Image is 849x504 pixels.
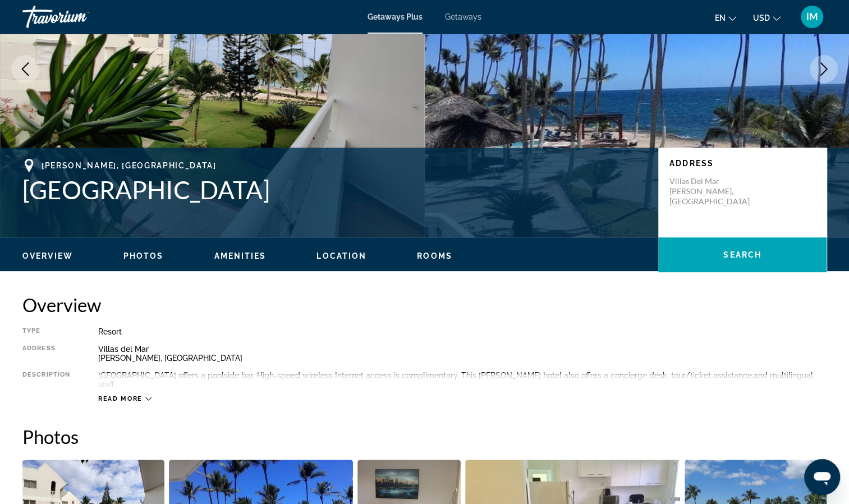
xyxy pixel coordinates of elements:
[417,251,452,261] button: Rooms
[11,55,39,83] button: Previous image
[98,371,827,389] div: [GEOGRAPHIC_DATA] offers a poolside bar. High-speed wireless Internet access is complimentary. Th...
[753,10,781,26] button: Change currency
[723,250,761,259] span: Search
[669,159,815,168] p: Address
[22,294,827,316] h2: Overview
[368,12,423,21] a: Getaways Plus
[715,10,736,26] button: Change language
[22,251,73,261] button: Overview
[658,237,827,272] button: Search
[22,345,70,363] div: Address
[22,425,827,448] h2: Photos
[123,251,164,261] button: Photos
[98,395,152,403] button: Read more
[715,13,726,22] span: en
[804,459,840,495] iframe: Button to launch messaging window
[22,2,135,31] a: Travorium
[445,12,481,21] a: Getaways
[669,176,759,207] p: Villas del Mar [PERSON_NAME], [GEOGRAPHIC_DATA]
[22,175,647,204] h1: [GEOGRAPHIC_DATA]
[98,395,143,402] span: Read more
[810,55,838,83] button: Next image
[42,161,217,170] span: [PERSON_NAME], [GEOGRAPHIC_DATA]
[753,13,770,22] span: USD
[98,327,827,336] div: Resort
[98,345,827,363] div: Villas del Mar [PERSON_NAME], [GEOGRAPHIC_DATA]
[22,327,70,336] div: Type
[22,371,70,389] div: Description
[797,5,827,29] button: User Menu
[316,251,366,261] button: Location
[806,11,818,22] span: IM
[214,251,266,261] button: Amenities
